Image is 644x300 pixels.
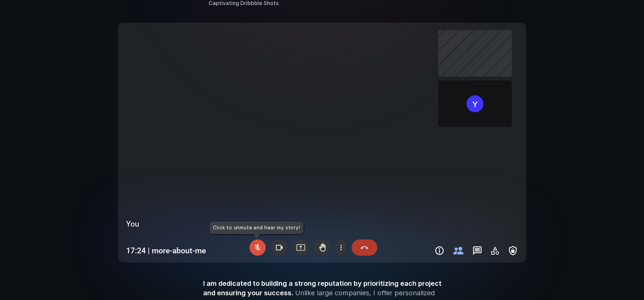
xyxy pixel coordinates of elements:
p: Y [472,99,478,109]
span: I am dedicated to building a strong reputation by prioritizing each project and ensuring your suc... [203,279,443,297]
p: Click to unmute and hear my story! [213,225,300,231]
span: . [291,289,293,297]
span: You [126,220,139,229]
p: 17:24 | more-about-me [126,246,206,256]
